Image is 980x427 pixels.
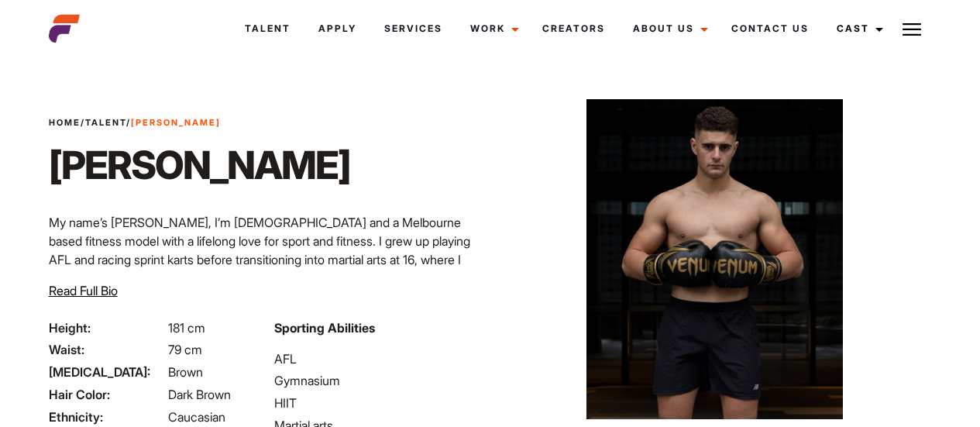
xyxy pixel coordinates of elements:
img: Burger icon [903,20,921,39]
li: AFL [274,350,481,368]
a: Apply [304,8,370,50]
li: Gymnasium [274,371,481,390]
a: Creators [528,8,619,50]
span: Ethnicity: [49,408,165,426]
a: Talent [85,117,126,128]
span: Hair Color: [49,385,165,404]
span: Waist: [49,340,165,359]
p: My name’s [PERSON_NAME], I’m [DEMOGRAPHIC_DATA] and a Melbourne based fitness model with a lifelo... [49,213,481,381]
button: Read Full Bio [49,281,118,300]
a: Work [456,8,528,50]
span: Dark Brown [168,387,231,402]
a: About Us [619,8,717,50]
a: Home [49,117,81,128]
span: Read Full Bio [49,283,118,298]
img: cropped-aefm-brand-fav-22-square.png [49,13,80,44]
h1: [PERSON_NAME] [49,142,350,188]
a: Contact Us [717,8,823,50]
a: Cast [823,8,892,50]
span: 181 cm [168,320,205,336]
span: Brown [168,364,203,380]
a: Services [370,8,456,50]
span: Height: [49,319,165,337]
strong: [PERSON_NAME] [131,117,221,128]
li: HIIT [274,394,481,412]
a: Talent [231,8,304,50]
span: [MEDICAL_DATA]: [49,363,165,381]
span: Caucasian [168,409,225,425]
span: / / [49,116,221,129]
strong: Sporting Abilities [274,320,375,336]
span: 79 cm [168,342,202,357]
